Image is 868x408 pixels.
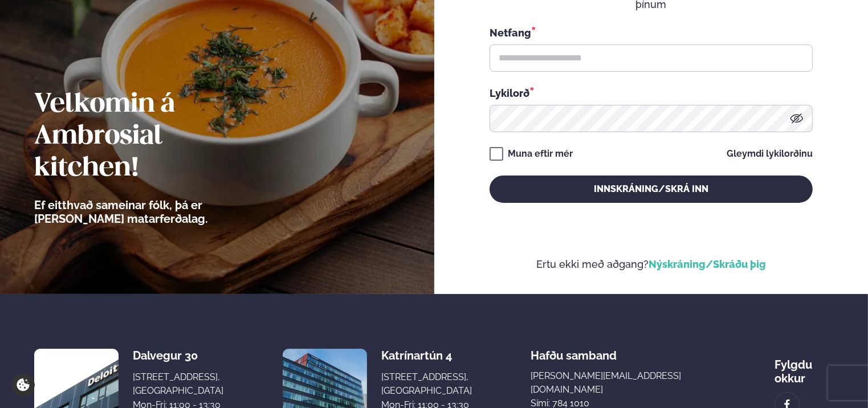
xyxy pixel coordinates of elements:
[531,340,617,362] span: Hafðu samband
[490,85,813,100] div: Lykilorð
[468,258,834,271] p: Ertu ekki með aðgang?
[490,176,813,203] button: Innskráning/Skrá inn
[11,373,35,397] a: Cookie settings
[133,370,223,398] div: [STREET_ADDRESS], [GEOGRAPHIC_DATA]
[649,258,766,270] a: Nýskráning/Skráðu þig
[727,149,813,158] a: Gleymdi lykilorðinu
[531,369,716,397] a: [PERSON_NAME][EMAIL_ADDRESS][DOMAIN_NAME]
[490,25,813,40] div: Netfang
[34,89,271,185] h2: Velkomin á Ambrosial kitchen!
[34,198,271,226] p: Ef eitthvað sameinar fólk, þá er [PERSON_NAME] matarferðalag.
[381,370,472,398] div: [STREET_ADDRESS], [GEOGRAPHIC_DATA]
[381,349,472,362] div: Katrínartún 4
[133,349,223,362] div: Dalvegur 30
[775,349,834,385] div: Fylgdu okkur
